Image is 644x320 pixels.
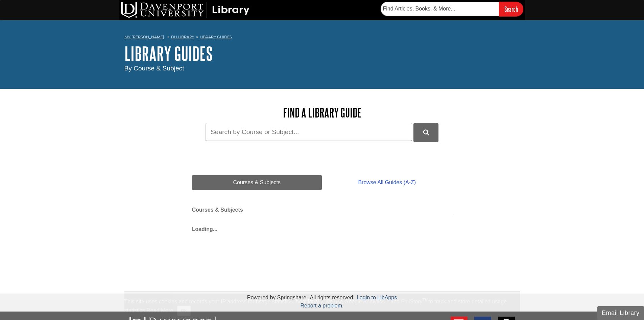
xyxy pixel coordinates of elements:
a: DU Library [171,35,194,39]
a: My [PERSON_NAME] [124,34,164,40]
i: Search Library Guides [423,129,429,135]
nav: breadcrumb [124,33,520,43]
a: Browse All Guides (A-Z) [322,175,452,190]
sup: TM [423,298,428,302]
button: Email Library [597,306,644,320]
div: This site uses cookies and records your IP address for usage statistics. Additionally, we use Goo... [124,298,520,316]
h1: Library Guides [124,43,520,64]
form: Searches DU Library's articles, books, and more [381,2,523,16]
button: Close [177,306,190,316]
input: Find Articles, Books, & More... [381,2,499,16]
h2: Courses & Subjects [192,207,452,215]
sup: TM [385,298,390,302]
input: Search by Course or Subject... [206,123,412,141]
a: Library Guides [200,35,232,39]
img: DU Library [121,2,249,18]
div: Loading... [192,222,452,233]
div: By Course & Subject [124,64,520,73]
a: Read More [146,307,173,313]
h2: Find a Library Guide [192,106,452,120]
a: Courses & Subjects [192,175,322,190]
input: Search [499,2,523,16]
